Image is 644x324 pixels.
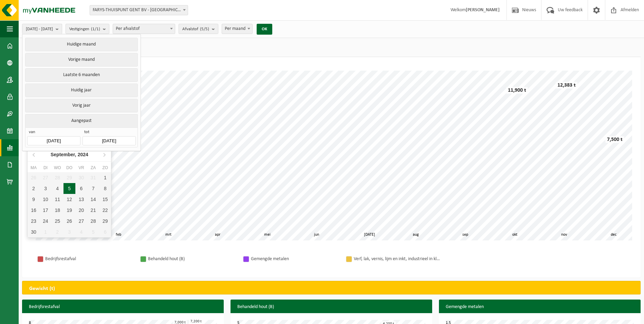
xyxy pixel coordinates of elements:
button: Afvalstof(5/5) [179,24,218,34]
span: Afvalstof [182,24,209,34]
button: Huidige maand [25,38,137,51]
div: 12,383 t [556,82,577,89]
div: 1 [40,227,52,237]
button: Vorig jaar [25,99,137,112]
h3: Bedrijfsrestafval [22,300,224,314]
div: 11 [52,194,63,205]
div: 26 [63,216,75,227]
span: tot [82,129,135,136]
div: 12 [63,194,75,205]
div: di [40,164,52,171]
div: 19 [63,205,75,216]
span: Per afvalstof [113,24,175,34]
div: 2 [27,183,39,194]
div: Gemengde metalen [251,255,339,263]
div: 5 [63,183,75,194]
span: Vestigingen [69,24,100,34]
div: 31 [87,172,99,183]
div: ma [27,164,39,171]
div: 1 [99,172,111,183]
div: Bedrijfsrestafval [45,255,133,263]
div: 10 [40,194,52,205]
div: 15 [99,194,111,205]
div: Verf, lak, vernis, lijm en inkt, industrieel in kleinverpakking [354,255,442,263]
div: 18 [52,205,63,216]
div: 16 [27,205,39,216]
count: (1/1) [91,27,100,31]
div: do [63,164,75,171]
h3: Behandeld hout (B) [231,300,432,314]
div: 4 [52,183,63,194]
div: vr [75,164,87,171]
div: 30 [27,227,39,237]
button: Vestigingen(1/1) [66,24,109,34]
div: 14 [87,194,99,205]
div: 2 [52,227,63,237]
div: 28 [52,172,63,183]
count: (5/5) [200,27,209,31]
div: zo [99,164,111,171]
div: 30 [75,172,87,183]
button: Aangepast [25,114,137,127]
span: [DATE] - [DATE] [26,24,53,34]
div: 23 [27,216,39,227]
button: Vorige maand [25,53,137,67]
div: 7 [87,183,99,194]
div: 22 [99,205,111,216]
div: 26 [27,172,39,183]
div: 4 [75,227,87,237]
span: FARYS-THUISPUNT GENT BV - MARIAKERKE [90,5,188,15]
div: September, [48,149,91,160]
div: 5 [87,227,99,237]
div: 29 [63,172,75,183]
div: 17 [40,205,52,216]
h3: Gemengde metalen [439,300,641,314]
button: [DATE] - [DATE] [22,24,62,34]
button: Laatste 6 maanden [25,68,137,82]
button: OK [257,24,272,35]
button: Huidig jaar [25,84,137,97]
div: 6 [99,227,111,237]
div: 13 [75,194,87,205]
div: 8 [99,183,111,194]
div: wo [52,164,63,171]
i: 2024 [78,152,88,157]
div: 11,900 t [506,87,528,94]
div: 9 [27,194,39,205]
span: Per maand [222,24,252,34]
span: FARYS-THUISPUNT GENT BV - MARIAKERKE [90,5,188,15]
span: Per afvalstof [113,24,175,34]
div: 29 [99,216,111,227]
strong: [PERSON_NAME] [466,7,500,13]
div: 28 [87,216,99,227]
div: 3 [40,183,52,194]
div: 20 [75,205,87,216]
div: za [87,164,99,171]
span: Per maand [222,24,253,34]
div: 25 [52,216,63,227]
div: 3 [63,227,75,237]
div: 24 [40,216,52,227]
div: 7,500 t [605,136,624,143]
div: Behandeld hout (B) [148,255,236,263]
span: van [27,129,80,136]
div: 21 [87,205,99,216]
div: 27 [75,216,87,227]
div: 6 [75,183,87,194]
div: 27 [40,172,52,183]
div: 7,200 t [189,319,203,324]
h2: Gewicht (t) [22,281,62,296]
